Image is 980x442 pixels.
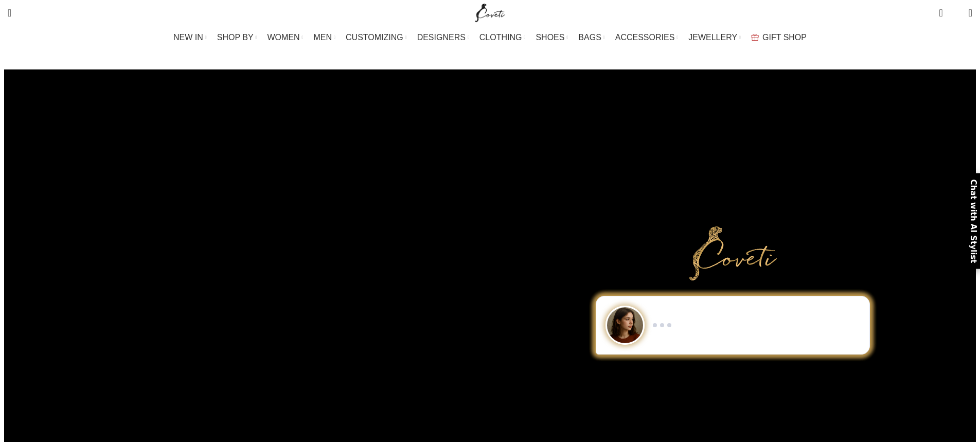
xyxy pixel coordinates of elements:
[615,32,675,42] span: ACCESSORIES
[3,3,16,23] a: Search
[346,32,403,42] span: CUSTOMIZING
[217,32,254,42] span: SHOP BY
[314,32,332,42] span: MEN
[688,27,741,48] a: JEWELLERY
[689,226,777,280] img: Primary Gold
[217,27,257,48] a: SHOP BY
[479,27,526,48] a: CLOTHING
[953,10,960,18] span: 0
[951,3,961,23] div: My Wishlist
[751,34,759,41] img: GiftBag
[934,3,948,23] a: 0
[314,27,335,48] a: MEN
[417,32,466,42] span: DESIGNERS
[536,27,568,48] a: SHOES
[3,27,977,48] div: Main navigation
[173,27,207,48] a: NEW IN
[762,32,807,42] span: GIFT SHOP
[578,27,604,48] a: BAGS
[503,296,963,355] div: Chat to Shop demo
[536,32,564,42] span: SHOES
[268,32,300,42] span: WOMEN
[417,27,469,48] a: DESIGNERS
[479,32,522,42] span: CLOTHING
[751,27,807,48] a: GIFT SHOP
[346,27,407,48] a: CUSTOMIZING
[578,32,601,42] span: BAGS
[268,27,304,48] a: WOMEN
[940,5,948,13] span: 0
[615,27,679,48] a: ACCESSORIES
[173,32,203,42] span: NEW IN
[473,8,507,16] a: Site logo
[688,32,737,42] span: JEWELLERY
